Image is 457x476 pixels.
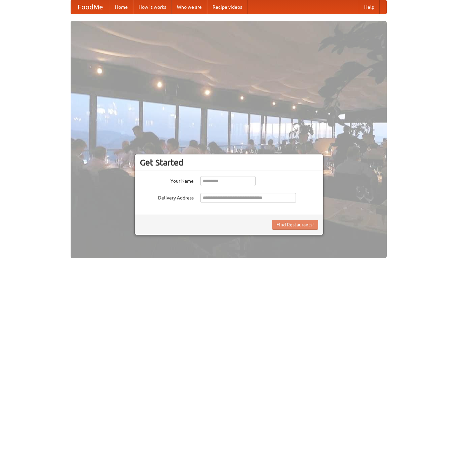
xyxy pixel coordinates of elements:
[172,0,207,14] a: Who we are
[110,0,133,14] a: Home
[140,157,318,168] h3: Get Started
[140,176,194,184] label: Your Name
[207,0,247,14] a: Recipe videos
[140,193,194,201] label: Delivery Address
[272,220,318,230] button: Find Restaurants!
[133,0,172,14] a: How it works
[359,0,380,14] a: Help
[71,0,110,14] a: FoodMe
